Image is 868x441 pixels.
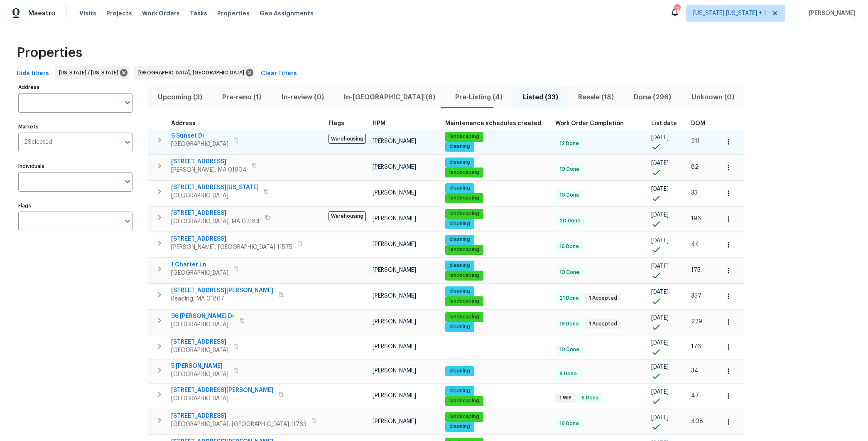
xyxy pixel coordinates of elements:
[446,169,483,176] span: landscaping
[171,362,228,370] span: 5 [PERSON_NAME]
[171,370,228,379] span: [GEOGRAPHIC_DATA]
[446,272,483,279] span: landscaping
[373,241,416,247] span: [PERSON_NAME]
[556,394,575,402] span: 1 WIP
[171,166,247,174] span: [PERSON_NAME], MA 01904
[651,135,669,140] span: [DATE]
[651,212,669,218] span: [DATE]
[339,91,440,103] span: In-[GEOGRAPHIC_DATA] (6)
[373,121,385,126] span: HPM
[651,160,669,166] span: [DATE]
[805,9,856,17] span: [PERSON_NAME]
[556,192,583,199] span: 10 Done
[329,211,366,221] span: Warehousing
[171,158,247,166] span: [STREET_ADDRESS]
[445,121,541,126] span: Maintenance schedules created
[691,419,703,424] span: 408
[171,312,235,320] span: 96 [PERSON_NAME] Dr
[79,9,96,17] span: Visits
[651,264,669,269] span: [DATE]
[518,91,563,103] span: Listed (33)
[122,176,133,187] button: Open
[373,190,416,196] span: [PERSON_NAME]
[171,295,273,303] span: Reading, MA 01867
[446,236,473,243] span: cleaning
[651,389,669,395] span: [DATE]
[691,293,701,299] span: 357
[122,215,133,227] button: Open
[18,85,132,90] label: Address
[171,132,228,140] span: 6 Sunset Dr
[691,344,701,350] span: 176
[373,344,416,350] span: [PERSON_NAME]
[153,91,207,103] span: Upcoming (3)
[651,340,669,346] span: [DATE]
[217,91,266,103] span: Pre-reno (1)
[556,166,583,173] span: 10 Done
[687,91,739,103] span: Unknown (0)
[171,338,228,346] span: [STREET_ADDRESS]
[446,159,473,166] span: cleaning
[651,186,669,192] span: [DATE]
[257,66,300,81] button: Clear Filters
[446,367,473,374] span: cleaning
[691,267,701,273] span: 175
[651,315,669,321] span: [DATE]
[134,66,255,79] div: [GEOGRAPHIC_DATA], [GEOGRAPHIC_DATA]
[629,91,676,103] span: Done (296)
[651,415,669,421] span: [DATE]
[17,49,82,57] span: Properties
[373,293,416,299] span: [PERSON_NAME]
[122,136,133,148] button: Open
[106,9,132,17] span: Projects
[59,69,122,77] span: [US_STATE] / [US_STATE]
[373,419,416,424] span: [PERSON_NAME]
[446,262,473,269] span: cleaning
[691,241,699,247] span: 44
[691,138,700,144] span: 211
[446,397,483,404] span: landscaping
[142,9,180,17] span: Work Orders
[18,203,132,208] label: Flags
[691,216,701,222] span: 196
[691,190,698,196] span: 33
[446,246,483,253] span: landscaping
[446,143,473,150] span: cleaning
[674,5,680,13] div: 12
[556,420,582,427] span: 18 Done
[450,91,508,103] span: Pre-Listing (4)
[190,10,207,16] span: Tasks
[446,185,473,192] span: cleaning
[329,121,344,126] span: Flags
[693,9,766,17] span: [US_STATE] [US_STATE] + 1
[446,133,483,140] span: landscaping
[373,393,416,399] span: [PERSON_NAME]
[122,97,133,108] button: Open
[446,210,483,217] span: landscaping
[446,313,483,320] span: landscaping
[556,140,582,147] span: 12 Done
[446,195,483,202] span: landscaping
[171,121,196,126] span: Address
[171,140,228,148] span: [GEOGRAPHIC_DATA]
[24,139,52,146] span: 2 Selected
[651,364,669,370] span: [DATE]
[171,235,292,243] span: [STREET_ADDRESS]
[373,368,416,374] span: [PERSON_NAME]
[586,295,620,302] span: 1 Accepted
[171,209,260,217] span: [STREET_ADDRESS]
[171,386,273,394] span: [STREET_ADDRESS][PERSON_NAME]
[171,412,306,420] span: [STREET_ADDRESS]
[373,138,416,144] span: [PERSON_NAME]
[171,394,273,403] span: [GEOGRAPHIC_DATA]
[691,368,699,374] span: 34
[18,164,132,169] label: Individuals
[17,69,49,79] span: Hide filters
[373,267,416,273] span: [PERSON_NAME]
[556,269,583,276] span: 10 Done
[651,238,669,244] span: [DATE]
[217,9,250,17] span: Properties
[171,183,259,192] span: [STREET_ADDRESS][US_STATE]
[691,164,699,170] span: 82
[446,220,473,227] span: cleaning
